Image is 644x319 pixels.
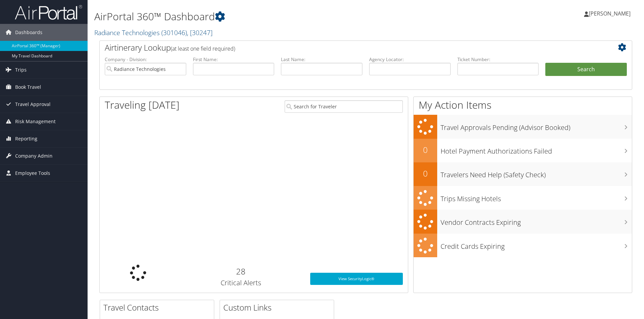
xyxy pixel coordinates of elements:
[94,28,213,37] a: Radiance Technologies
[441,143,632,156] h3: Hotel Payment Authorizations Failed
[310,273,403,285] a: View SecurityLogic®
[15,24,42,41] span: Dashboards
[15,165,50,182] span: Employee Tools
[182,278,300,288] h3: Critical Alerts
[545,63,627,76] button: Search
[15,148,53,164] span: Company Admin
[15,113,56,130] span: Risk Management
[15,96,51,113] span: Travel Approval
[193,56,275,63] label: First Name:
[161,28,187,37] span: ( 301046 )
[15,130,37,147] span: Reporting
[441,191,632,204] h3: Trips Missing Hotels
[15,61,27,78] span: Trips
[414,144,437,156] h2: 0
[15,4,82,20] img: airportal-logo.png
[105,56,186,63] label: Company - Division:
[414,139,632,162] a: 0Hotel Payment Authorizations Failed
[94,9,456,24] h1: AirPortal 360™ Dashboard
[281,56,362,63] label: Last Name:
[105,98,180,112] h1: Traveling [DATE]
[369,56,451,63] label: Agency Locator:
[15,79,41,96] span: Book Travel
[414,210,632,234] a: Vendor Contracts Expiring
[285,100,403,113] input: Search for Traveler
[441,238,632,251] h3: Credit Cards Expiring
[105,42,582,53] h2: Airtinerary Lookup
[584,3,637,24] a: [PERSON_NAME]
[441,119,632,132] h3: Travel Approvals Pending (Advisor Booked)
[414,234,632,258] a: Credit Cards Expiring
[187,28,213,37] span: , [ 30247 ]
[171,45,235,52] span: (at least one field required)
[103,302,214,313] h2: Travel Contacts
[441,167,632,180] h3: Travelers Need Help (Safety Check)
[589,10,631,17] span: [PERSON_NAME]
[182,266,300,277] h2: 28
[414,162,632,186] a: 0Travelers Need Help (Safety Check)
[414,98,632,112] h1: My Action Items
[414,168,437,179] h2: 0
[457,56,539,63] label: Ticket Number:
[414,186,632,210] a: Trips Missing Hotels
[223,302,334,313] h2: Custom Links
[441,214,632,227] h3: Vendor Contracts Expiring
[414,115,632,139] a: Travel Approvals Pending (Advisor Booked)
